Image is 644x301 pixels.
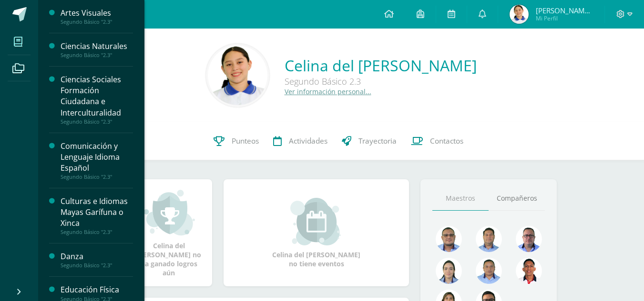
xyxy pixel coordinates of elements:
[61,284,133,295] div: Educación Física
[285,76,477,87] div: Segundo Básico 2.3
[404,122,470,160] a: Contactos
[61,141,133,174] div: Comunicación y Lenguaje Idioma Español
[436,258,462,284] img: 375aecfb130304131abdbe7791f44736.png
[285,87,371,96] a: Ver información personal...
[135,189,203,277] div: Celina del [PERSON_NAME] no ha ganado logros aún
[61,8,133,25] a: Artes VisualesSegundo Básico "2.3"
[61,196,133,235] a: Culturas e Idiomas Mayas Garífuna o XincaSegundo Básico "2.3"
[61,41,133,58] a: Ciencias NaturalesSegundo Básico "2.3"
[510,5,529,24] img: 5085e44cdb9404f1d524c719e83a611b.png
[358,136,397,146] span: Trayectoria
[61,74,133,125] a: Ciencias Sociales Formación Ciudadana e InterculturalidadSegundo Básico "2.3"
[536,6,593,15] span: [PERSON_NAME] del [PERSON_NAME]
[266,122,335,160] a: Actividades
[61,229,133,235] div: Segundo Básico "2.3"
[208,46,267,105] img: 9b57375d3b6289a7b3c699e5a8487e31.png
[61,141,133,180] a: Comunicación y Lenguaje Idioma EspañolSegundo Básico "2.3"
[61,19,133,25] div: Segundo Básico "2.3"
[289,136,327,146] span: Actividades
[206,122,266,160] a: Punteos
[476,226,502,252] img: 2ac039123ac5bd71a02663c3aa063ac8.png
[290,198,342,245] img: event_small.png
[476,258,502,284] img: 2efff582389d69505e60b50fc6d5bd41.png
[430,136,463,146] span: Contactos
[61,41,133,52] div: Ciencias Naturales
[516,258,542,284] img: 89a3ce4a01dc90e46980c51de3177516.png
[269,198,364,268] div: Celina del [PERSON_NAME] no tiene eventos
[232,136,259,146] span: Punteos
[61,52,133,58] div: Segundo Básico "2.3"
[61,8,133,19] div: Artes Visuales
[61,251,133,262] div: Danza
[61,118,133,125] div: Segundo Básico "2.3"
[285,55,477,76] a: Celina del [PERSON_NAME]
[335,122,404,160] a: Trayectoria
[489,186,545,211] a: Compañeros
[432,186,489,211] a: Maestros
[536,14,593,22] span: Mi Perfil
[143,189,195,236] img: achievement_small.png
[61,74,133,118] div: Ciencias Sociales Formación Ciudadana e Interculturalidad
[61,196,133,229] div: Culturas e Idiomas Mayas Garífuna o Xinca
[61,174,133,180] div: Segundo Básico "2.3"
[436,226,462,252] img: 99962f3fa423c9b8099341731b303440.png
[61,251,133,269] a: DanzaSegundo Básico "2.3"
[61,262,133,269] div: Segundo Básico "2.3"
[516,226,542,252] img: 30ea9b988cec0d4945cca02c4e803e5a.png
